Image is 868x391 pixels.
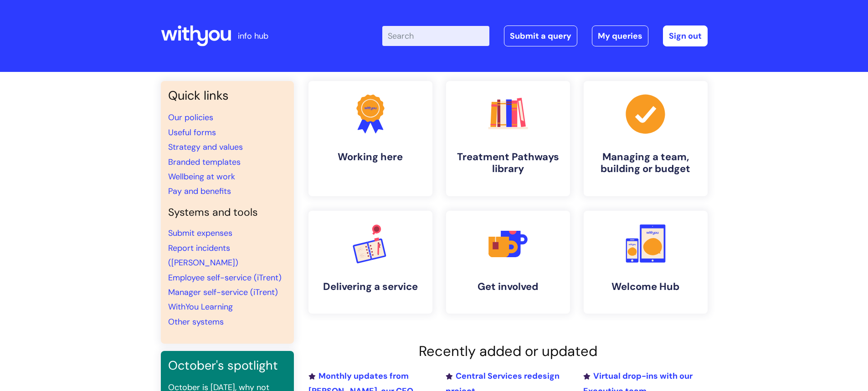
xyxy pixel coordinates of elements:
[168,186,231,197] a: Pay and benefits
[453,151,563,175] h4: Treatment Pathways library
[168,112,213,123] a: Our policies
[168,316,224,327] a: Other systems
[584,211,708,314] a: Welcome Hub
[168,142,243,152] a: Strategy and values
[168,206,287,219] h4: Systems and tools
[504,25,577,46] a: Submit a query
[446,211,570,314] a: Get involved
[308,81,432,196] a: Working here
[453,281,563,293] h4: Get involved
[308,343,708,360] h2: Recently added or updated
[168,358,287,373] h3: October's spotlight
[308,211,432,314] a: Delivering a service
[382,26,489,46] input: Search
[238,29,268,43] p: info hub
[168,88,287,103] h3: Quick links
[591,151,700,175] h4: Managing a team, building or budget
[168,127,216,138] a: Useful forms
[382,25,708,46] div: | -
[168,243,238,268] a: Report incidents ([PERSON_NAME])
[592,25,648,46] a: My queries
[663,25,708,46] a: Sign out
[168,157,241,168] a: Branded templates
[316,151,425,163] h4: Working here
[168,171,235,182] a: Wellbeing at work
[584,81,708,196] a: Managing a team, building or budget
[168,228,232,239] a: Submit expenses
[316,281,425,293] h4: Delivering a service
[446,81,570,196] a: Treatment Pathways library
[591,281,700,293] h4: Welcome Hub
[168,287,278,298] a: Manager self-service (iTrent)
[168,301,233,312] a: WithYou Learning
[168,272,282,283] a: Employee self-service (iTrent)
